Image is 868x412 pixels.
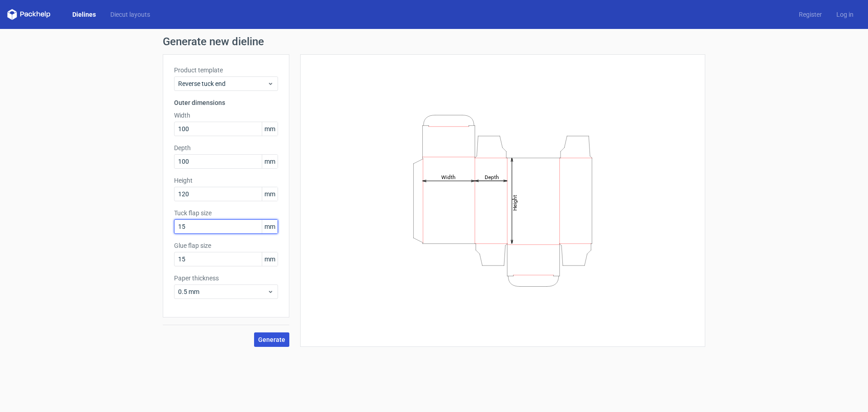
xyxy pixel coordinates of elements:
label: Tuck flap size [174,208,278,218]
h1: Generate new dieline [163,36,705,47]
tspan: Depth [485,174,499,180]
a: Dielines [65,10,103,19]
span: mm [262,187,278,201]
span: Reverse tuck end [178,79,267,88]
a: Register [792,10,829,19]
label: Height [174,176,278,185]
label: Product template [174,66,278,75]
label: Width [174,111,278,120]
tspan: Height [512,194,518,210]
span: 0.5 mm [178,287,267,296]
tspan: Width [441,174,456,180]
label: Glue flap size [174,241,278,250]
label: Depth [174,143,278,152]
a: Log in [829,10,861,19]
h3: Outer dimensions [174,98,278,107]
span: mm [262,252,278,266]
span: mm [262,155,278,168]
span: mm [262,220,278,233]
button: Generate [254,332,289,347]
label: Paper thickness [174,274,278,283]
span: Generate [258,336,285,343]
span: mm [262,122,278,136]
a: Diecut layouts [103,10,157,19]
